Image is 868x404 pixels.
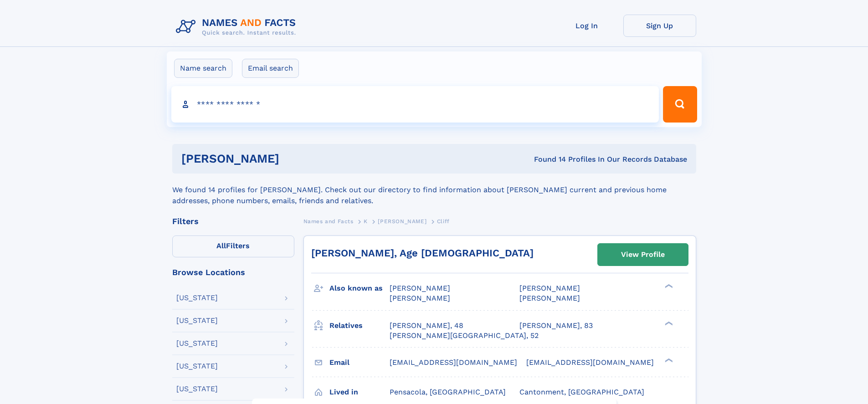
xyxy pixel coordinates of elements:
[663,86,697,123] button: Search Button
[171,86,659,123] input: search input
[176,317,218,324] div: [US_STATE]
[378,215,426,227] a: [PERSON_NAME]
[390,358,517,367] span: [EMAIL_ADDRESS][DOMAIN_NAME]
[550,15,623,37] a: Log In
[364,218,368,225] span: K
[329,384,390,400] h3: Lived in
[663,320,673,326] div: ❯
[598,244,688,266] a: View Profile
[242,59,299,78] label: Email search
[526,358,654,367] span: [EMAIL_ADDRESS][DOMAIN_NAME]
[311,247,534,259] a: [PERSON_NAME], Age [DEMOGRAPHIC_DATA]
[390,294,450,302] span: [PERSON_NAME]
[216,241,226,250] span: All
[663,357,673,363] div: ❯
[172,174,696,206] div: We found 14 profiles for [PERSON_NAME]. Check out our directory to find information about [PERSON...
[390,388,506,396] span: Pensacola, [GEOGRAPHIC_DATA]
[437,218,450,225] span: Cliff
[176,340,218,347] div: [US_STATE]
[181,153,407,164] h1: [PERSON_NAME]
[621,244,665,265] div: View Profile
[176,363,218,370] div: [US_STATE]
[364,215,368,227] a: K
[174,59,232,78] label: Name search
[303,215,354,227] a: Names and Facts
[390,331,539,341] a: [PERSON_NAME][GEOGRAPHIC_DATA], 52
[406,154,687,164] div: Found 14 Profiles In Our Records Database
[519,294,580,302] span: [PERSON_NAME]
[172,217,294,225] div: Filters
[378,218,426,225] span: [PERSON_NAME]
[329,281,390,296] h3: Also known as
[172,268,294,276] div: Browse Locations
[329,355,390,370] h3: Email
[176,385,218,393] div: [US_STATE]
[390,284,450,292] span: [PERSON_NAME]
[172,235,294,257] label: Filters
[172,15,303,39] img: Logo Names and Facts
[519,388,644,396] span: Cantonment, [GEOGRAPHIC_DATA]
[176,294,218,302] div: [US_STATE]
[623,15,696,37] a: Sign Up
[329,318,390,333] h3: Relatives
[519,284,580,292] span: [PERSON_NAME]
[390,321,463,331] a: [PERSON_NAME], 48
[663,283,673,289] div: ❯
[519,321,593,331] a: [PERSON_NAME], 83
